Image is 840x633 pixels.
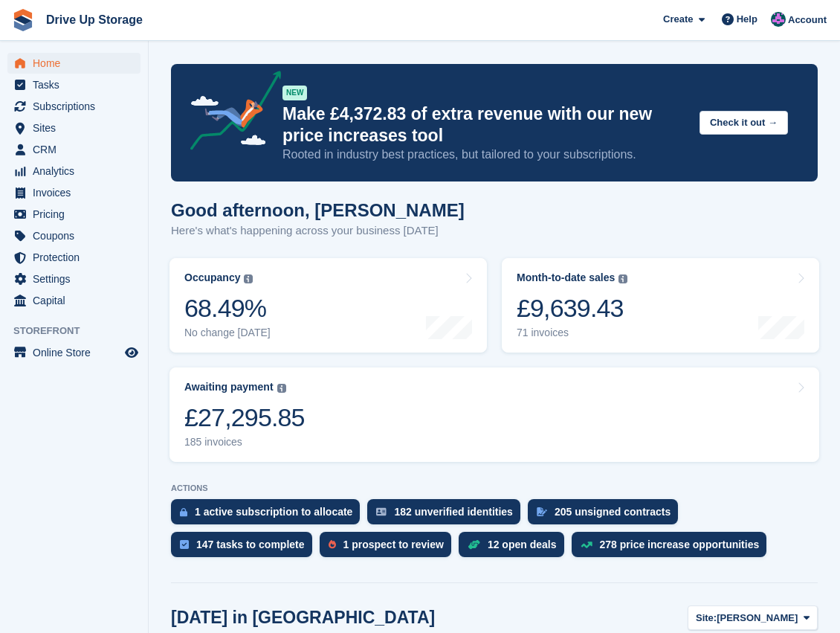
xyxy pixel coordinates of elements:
[7,182,140,203] a: menu
[184,327,271,339] div: No change [DATE]
[33,139,122,160] span: CRM
[13,324,148,338] span: Storefront
[788,13,827,28] span: Account
[33,53,122,74] span: Home
[33,161,122,181] span: Analytics
[184,381,274,393] div: Awaiting payment
[7,96,140,117] a: menu
[502,258,819,353] a: Month-to-date sales £9,639.43 71 invoices
[33,74,122,95] span: Tasks
[367,499,528,532] a: 182 unverified identities
[33,204,122,225] span: Pricing
[123,344,140,362] a: Preview store
[33,182,122,203] span: Invoices
[184,436,305,449] div: 185 invoices
[33,290,122,311] span: Capital
[277,384,286,393] img: icon-info-grey-7440780725fd019a000dd9b08b2336e03edf1995a4989e88bcd33f0948082b44.svg
[7,247,140,268] a: menu
[517,271,615,284] div: Month-to-date sales
[394,506,513,518] div: 182 unverified identities
[600,539,760,550] div: 278 price increase opportunities
[282,86,307,100] div: NEW
[33,269,122,289] span: Settings
[171,532,320,565] a: 147 tasks to complete
[528,499,685,532] a: 205 unsigned contracts
[7,118,140,138] a: menu
[171,499,367,532] a: 1 active subscription to allocate
[7,225,140,246] a: menu
[184,293,271,324] div: 68.49%
[700,111,788,135] button: Check it out →
[771,12,786,27] img: Andy
[244,274,253,283] img: icon-info-grey-7440780725fd019a000dd9b08b2336e03edf1995a4989e88bcd33f0948082b44.svg
[33,96,122,117] span: Subscriptions
[7,342,140,363] a: menu
[468,539,480,550] img: deal-1b604bf984904fb50ccaf53a9ad4b4a5d6e5aea283cecdc64d6e3604feb123c2.svg
[169,258,487,353] a: Occupancy 68.49% No change [DATE]
[737,12,757,27] span: Help
[33,247,122,268] span: Protection
[581,542,592,548] img: price_increase_opportunities-93ffe204e8149a01c8c9dc8f82e8f89637d9d84a8eef4429ea346261dce0b2c0.svg
[618,274,627,283] img: icon-info-grey-7440780725fd019a000dd9b08b2336e03edf1995a4989e88bcd33f0948082b44.svg
[7,269,140,289] a: menu
[376,507,387,516] img: verify_identity-adf6edd0f0f0b5bbfe63781bf79b02c33cf7c696d77639b501bdc392416b5a36.svg
[184,402,305,433] div: £27,295.85
[180,507,187,517] img: active_subscription_to_allocate_icon-d502201f5373d7db506a760aba3b589e785aa758c864c3986d89f69b8ff3...
[178,71,282,155] img: price-adjustments-announcement-icon-8257ccfd72463d97f412b2fc003d46551f7dbcb40ab6d574587a9cd5c0d94...
[7,74,140,95] a: menu
[555,506,671,518] div: 205 unsigned contracts
[180,540,189,549] img: task-75834270c22a3079a89374b754ae025e5fb1db73e45f91037f5363f120a921f8.svg
[459,532,572,565] a: 12 open deals
[488,539,557,550] div: 12 open deals
[282,147,688,163] p: Rooted in industry best practices, but tailored to your subscriptions.
[282,103,688,147] p: Make £4,372.83 of extra revenue with our new price increases tool
[688,605,818,630] button: Site: [PERSON_NAME]
[663,12,693,27] span: Create
[195,506,352,518] div: 1 active subscription to allocate
[343,539,444,550] div: 1 prospect to review
[7,53,140,74] a: menu
[33,118,122,138] span: Sites
[320,532,459,565] a: 1 prospect to review
[572,532,775,565] a: 278 price increase opportunities
[7,161,140,181] a: menu
[517,293,627,324] div: £9,639.43
[40,7,149,32] a: Drive Up Storage
[717,611,798,626] span: [PERSON_NAME]
[169,367,819,462] a: Awaiting payment £27,295.85 185 invoices
[7,204,140,225] a: menu
[33,225,122,246] span: Coupons
[517,327,627,339] div: 71 invoices
[171,608,435,628] h2: [DATE] in [GEOGRAPHIC_DATA]
[7,139,140,160] a: menu
[171,200,465,220] h1: Good afternoon, [PERSON_NAME]
[171,483,818,493] p: ACTIONS
[171,222,465,240] p: Here's what's happening across your business [DATE]
[33,342,122,363] span: Online Store
[12,9,34,31] img: stora-icon-8386f47178a22dfd0bd8f6a31ec36ba5ce8667c1dd55bd0f319d3a0aa187defe.svg
[184,271,240,284] div: Occupancy
[196,539,305,550] div: 147 tasks to complete
[537,507,547,516] img: contract_signature_icon-13c848040528278c33f63329250d36e43548de30e8caae1d1a13099fd9432cc5.svg
[696,611,717,626] span: Site:
[329,540,336,549] img: prospect-51fa495bee0391a8d652442698ab0144808aea92771e9ea1ae160a38d050c398.svg
[7,290,140,311] a: menu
